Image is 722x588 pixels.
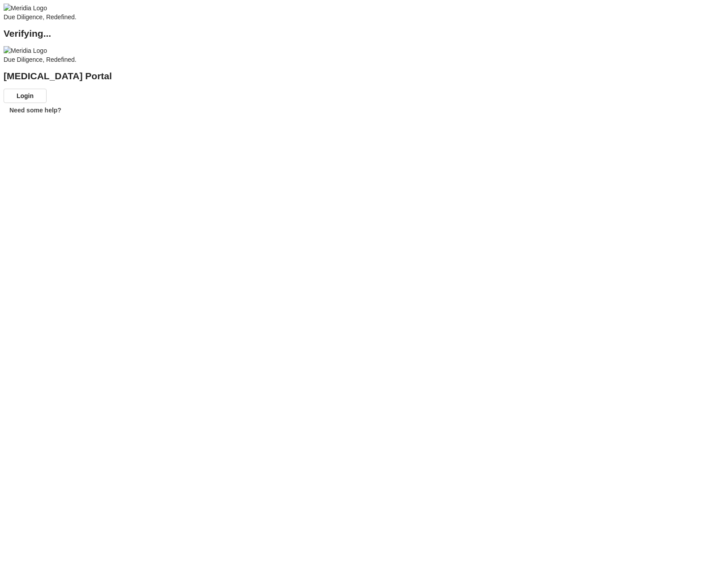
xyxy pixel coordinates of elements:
img: Meridia Logo [4,46,47,55]
img: Meridia Logo [4,4,47,13]
button: Login [4,89,47,103]
button: Need some help? [4,103,67,117]
span: Due Diligence, Redefined. [4,56,77,63]
h2: Verifying... [4,29,718,38]
span: Due Diligence, Redefined. [4,13,77,21]
h2: [MEDICAL_DATA] Portal [4,72,718,81]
